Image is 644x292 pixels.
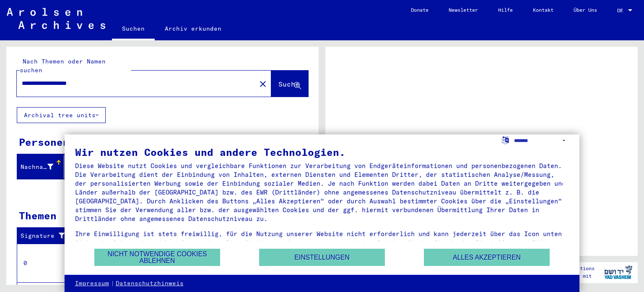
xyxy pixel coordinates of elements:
[617,8,626,13] span: DE
[17,155,64,179] mat-header-cell: Nachname
[75,279,109,288] a: Impressum
[258,79,268,89] mat-icon: close
[116,279,184,288] a: Datenschutzhinweis
[155,18,231,39] a: Archiv erkunden
[7,8,105,29] img: Arolsen_neg.svg
[17,107,106,123] button: Archival tree units
[271,71,308,97] button: Suche
[64,155,111,179] mat-header-cell: Vorname
[514,134,569,147] select: Sprache auswählen
[19,134,69,150] div: Personen
[424,249,550,266] button: Alles akzeptieren
[501,136,510,144] label: Sprache auswählen
[20,58,106,74] mat-label: Nach Themen oder Namen suchen
[75,147,569,157] div: Wir nutzen Cookies und andere Technologien.
[254,75,271,92] button: Clear
[17,244,75,282] td: 0
[19,208,57,223] div: Themen
[75,229,569,256] div: Ihre Einwilligung ist stets freiwillig, für die Nutzung unserer Website nicht erforderlich und ka...
[21,229,77,243] div: Signature
[602,262,634,283] img: yv_logo.png
[278,80,299,88] span: Suche
[21,231,68,240] div: Signature
[21,163,53,171] div: Nachname
[112,18,155,40] a: Suchen
[259,249,385,266] button: Einstellungen
[21,160,64,174] div: Nachname
[94,249,220,266] button: Nicht notwendige Cookies ablehnen
[75,161,569,223] div: Diese Website nutzt Cookies und vergleichbare Funktionen zur Verarbeitung von Endgeräteinformatio...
